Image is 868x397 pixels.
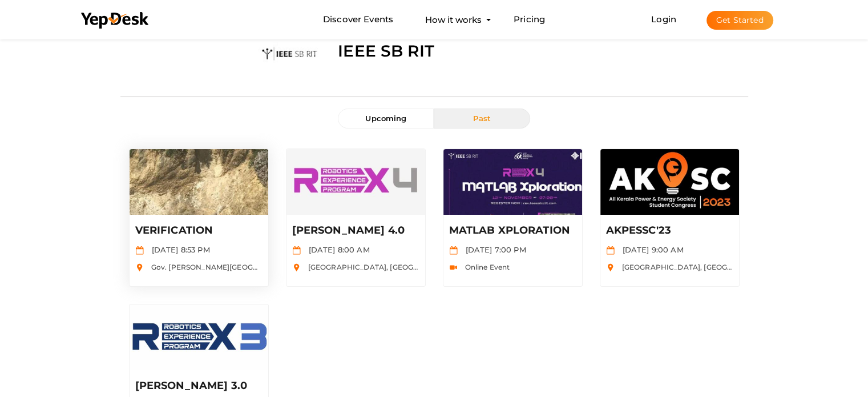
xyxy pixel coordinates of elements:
[135,223,263,238] p: VERIFICATION
[146,263,554,271] span: Gov. [PERSON_NAME][GEOGRAPHIC_DATA], [GEOGRAPHIC_DATA], [GEOGRAPHIC_DATA], [GEOGRAPHIC_DATA]
[258,22,321,85] img: ACg8ocLqu5jM_oAeKNg0It_CuzWY7FqhiTBdQx-M6CjW58AJd_s4904=s100
[459,263,510,271] span: Online Event
[135,379,263,393] p: [PERSON_NAME] 3.0
[606,246,615,255] img: calendar.svg
[460,245,526,254] span: [DATE] 7:00 PM
[422,9,485,30] button: How it works
[323,9,393,30] a: Discover Events
[135,263,144,272] img: location.svg
[434,109,530,129] button: Past
[286,149,425,215] img: HWLCBWFO_small.jpeg
[292,223,419,238] p: [PERSON_NAME] 4.0
[606,263,615,272] img: location.svg
[302,263,632,271] span: [GEOGRAPHIC_DATA], [GEOGRAPHIC_DATA], [GEOGRAPHIC_DATA], [GEOGRAPHIC_DATA]
[292,263,301,272] img: location.svg
[449,263,458,272] img: video-icon.svg
[292,246,301,255] img: calendar.svg
[449,223,576,238] p: MATLAB XPLORATION
[146,245,210,254] span: [DATE] 8:53 PM
[365,114,406,123] span: Upcoming
[130,149,268,215] img: MHDQED4L_small.jpeg
[651,14,676,25] a: Login
[514,9,545,30] a: Pricing
[600,149,739,215] img: CDSX6RYZ_small.jpeg
[338,39,434,62] label: IEEE SB RIT
[135,246,144,255] img: calendar.svg
[706,11,773,30] button: Get Started
[606,223,733,238] p: AKPESSC'23
[338,109,434,129] button: Upcoming
[130,304,268,370] img: 6HI5DIQE_small.jpeg
[473,114,491,123] span: Past
[303,245,370,254] span: [DATE] 8:00 AM
[617,245,684,254] span: [DATE] 9:00 AM
[443,149,582,215] img: 3RZS6GYT_small.jpeg
[449,246,458,255] img: calendar.svg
